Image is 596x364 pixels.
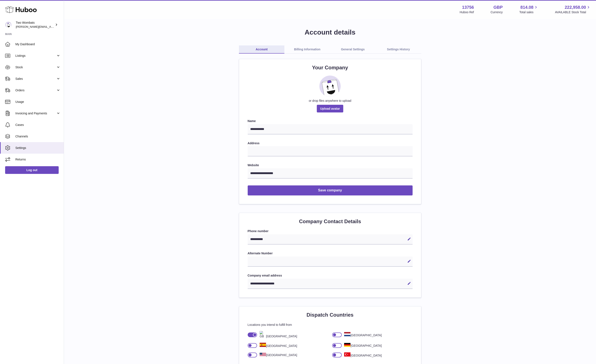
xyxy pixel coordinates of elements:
[342,352,382,358] div: [GEOGRAPHIC_DATA]
[257,331,297,338] div: [GEOGRAPHIC_DATA]
[16,25,86,28] span: [PERSON_NAME][EMAIL_ADDRESS][DOMAIN_NAME]
[248,64,413,71] h2: Your Company
[248,323,413,327] p: Locations you intend to fulfill from
[15,77,56,81] span: Sales
[330,45,376,54] a: General Settings
[565,4,586,10] span: 222,958.00
[519,4,538,14] a: 814.08 Total sales
[15,100,61,104] span: Usage
[284,45,330,54] a: Billing Information
[15,157,61,162] span: Returns
[15,65,56,69] span: Stock
[520,4,533,10] span: 814.08
[248,119,413,123] label: Name
[260,331,266,338] img: GB
[16,21,54,29] div: Two Wombats
[462,4,474,10] strong: 13756
[344,352,350,357] img: TR
[15,88,56,92] span: Orders
[555,10,591,14] span: AVAILABLE Stock Total
[555,4,591,14] a: 222,958.00 AVAILABLE Stock Total
[15,123,61,127] span: Cases
[15,111,56,115] span: Invoicing and Payments
[491,10,503,14] div: Currency
[257,343,297,348] div: [GEOGRAPHIC_DATA]
[344,343,350,347] img: DE
[248,229,413,233] label: Phone number
[15,134,61,138] span: Channels
[15,42,61,46] span: My Dashboard
[260,353,266,356] img: US
[257,353,297,357] div: [GEOGRAPHIC_DATA]
[71,28,589,37] h1: Account details
[239,45,285,54] a: Account
[342,343,382,348] div: [GEOGRAPHIC_DATA]
[344,332,350,336] img: NL
[248,99,413,103] div: or drop files anywhere to upload
[376,45,421,54] a: Settings History
[342,332,382,337] div: [GEOGRAPHIC_DATA]
[519,10,538,14] span: Total sales
[248,218,413,225] h2: Company Contact Details
[15,146,61,150] span: Settings
[319,76,341,97] img: placeholder_image.svg
[493,4,503,10] strong: GBP
[5,166,59,174] a: Log out
[5,22,12,28] img: dave@twowombats.com
[317,105,343,112] span: Upload avatar
[15,54,56,58] span: Listings
[248,274,413,278] label: Company email address
[248,163,413,167] label: Website
[248,312,413,318] h2: Dispatch Countries
[248,141,413,145] label: Address
[248,251,413,255] label: Alternate Number
[460,10,474,14] div: Huboo Ref
[248,185,413,195] button: Save company
[260,343,266,347] img: ES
